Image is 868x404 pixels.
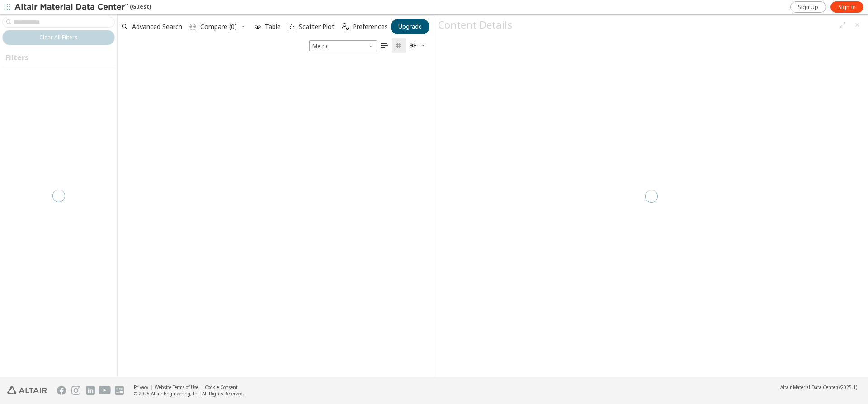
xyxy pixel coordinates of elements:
span: Altair Material Data Center [780,384,837,390]
span: Compare (0) [200,24,237,30]
a: Sign In [830,1,863,13]
span: Upgrade [398,23,422,30]
div: (v2025.1) [780,384,857,390]
i:  [395,42,402,49]
div: (Guest) [14,3,151,12]
button: Table View [377,38,392,53]
button: Theme [406,38,429,53]
span: Advanced Search [132,24,182,30]
i:  [342,23,349,30]
span: Table [265,24,281,30]
i:  [381,42,388,49]
i:  [410,42,417,49]
button: Tile View [392,38,406,53]
span: Sign In [838,4,856,11]
span: Scatter Plot [299,24,335,30]
button: Upgrade [391,19,429,34]
img: Altair Engineering [7,386,47,394]
a: Website Terms of Use [155,384,198,390]
a: Cookie Consent [205,384,238,390]
a: Sign Up [790,1,826,13]
i:  [189,23,197,30]
span: Metric [309,40,377,51]
span: Preferences [353,24,388,30]
img: Altair Material Data Center [14,3,130,12]
div: Unit System [309,40,377,51]
span: Sign Up [798,4,818,11]
div: © 2025 Altair Engineering, Inc. All Rights Reserved. [134,390,244,397]
a: Privacy [134,384,148,390]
